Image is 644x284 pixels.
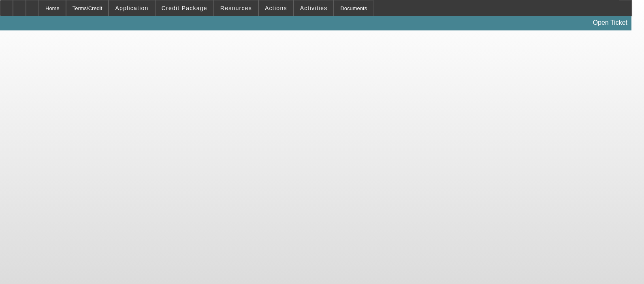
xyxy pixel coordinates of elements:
span: Application [115,5,148,11]
button: Credit Package [156,0,213,16]
a: Open Ticket [590,16,631,30]
span: Actions [265,5,287,11]
button: Activities [294,0,334,16]
span: Credit Package [162,5,207,11]
button: Actions [259,0,293,16]
span: Activities [300,5,328,11]
span: Resources [220,5,252,11]
button: Application [109,0,154,16]
button: Resources [214,0,258,16]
